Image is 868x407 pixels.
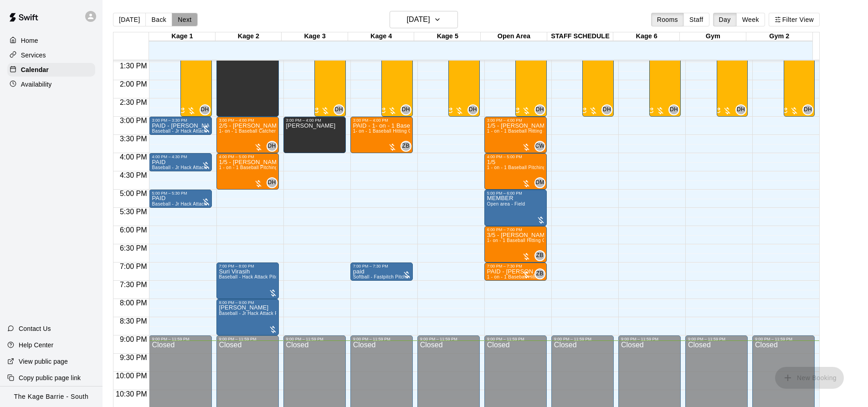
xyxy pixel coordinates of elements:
span: Open area - Field [487,201,525,206]
span: 5:00 PM [118,190,149,197]
button: Staff [683,13,709,26]
div: Dan Hodgins [267,177,277,188]
div: Kage 6 [613,32,680,41]
div: Zach Biery [534,268,545,279]
span: Dan Hodgins [605,104,612,115]
div: 4:00 PM – 4:30 PM [152,155,189,159]
div: Kage 1 [149,32,216,41]
div: Cole White [534,141,545,152]
div: 9:00 PM – 11:59 PM [688,337,728,341]
span: Dan Hodgins [672,104,679,115]
div: Dan Hodgins [601,104,612,115]
div: 3:00 PM – 4:00 PM: 2/5 - Reid Asselin [216,117,279,153]
span: 1- on - 1 Baseball Catchers Clinic [219,129,292,134]
span: Dan Hodgins [538,104,545,115]
div: 4:00 PM – 5:00 PM [487,155,524,159]
div: Kage 3 [282,32,348,41]
span: Recurring event [178,107,185,114]
span: Baseball - Jr Hack Attack with Feeder - DO NOT NEED SECOND PERSON [152,201,314,206]
p: Contact Us [19,324,51,333]
span: Zach Biery [538,268,545,279]
div: 7:00 PM – 8:00 PM [219,264,257,268]
div: Dan Hodgins [334,104,344,115]
span: Cole White [538,141,545,152]
span: Baseball - Jr Hack Attack with Feeder - DO NOT NEED SECOND PERSON [152,129,314,134]
span: Dan Hodgins [471,104,478,115]
span: 10:30 PM [113,390,149,398]
span: DH [670,105,678,114]
span: DH [268,178,276,187]
div: Kage 2 [216,32,282,41]
div: 5:00 PM – 5:30 PM [152,191,189,196]
div: Dan Hodgins [267,141,277,152]
div: 8:00 PM – 9:00 PM: Matthew Dell’Unto [216,299,279,335]
span: Dan Hodgins [270,177,277,188]
p: Help Center [19,340,53,350]
div: 7:00 PM – 7:30 PM: PAID - Dante Douglas [484,263,547,281]
div: 4:00 PM – 5:00 PM: 1/5 - Jonathan Walker [216,153,279,190]
span: Baseball - Hack Attack Pitching Machine - Ideal for 14U and older players [219,274,378,279]
span: 8:00 PM [118,299,149,307]
div: Dave Maxamenko [534,177,545,188]
a: Calendar [7,63,95,77]
div: 3:00 PM – 3:30 PM [152,118,189,123]
div: 9:00 PM – 11:59 PM [219,337,259,341]
span: 1 - on - 1 Baseball Pitching Clinic [487,165,559,170]
p: The Kage Barrie - South [14,392,89,402]
span: Baseball - Jr Hack Attack with Feeder - DO NOT NEED SECOND PERSON [152,165,314,170]
div: Zach Biery [534,250,545,261]
span: Zach Biery [538,250,545,261]
div: 5:00 PM – 6:00 PM [487,191,524,196]
span: DH [469,105,477,114]
span: DH [335,105,343,114]
div: 9:00 PM – 11:59 PM [420,337,460,341]
span: DH [200,105,209,114]
span: DH [804,105,812,114]
span: 6:00 PM [118,226,149,234]
span: Recurring event [379,107,386,114]
span: Dan Hodgins [739,104,746,115]
span: 1 - on - 1 Baseball Pitching Clinic [219,165,291,170]
div: 7:00 PM – 8:00 PM: Suri Virasih [216,263,279,299]
span: Zach Biery [404,141,411,152]
div: 7:00 PM – 7:30 PM [487,264,524,268]
span: ZB [536,251,544,260]
div: 3:00 PM – 4:00 PM [286,118,324,123]
div: 9:00 PM – 11:59 PM [621,337,661,341]
span: DH [536,105,544,114]
span: 2:00 PM [118,80,149,88]
span: 9:00 PM [118,335,149,343]
div: 4:00 PM – 4:30 PM: PAID [149,153,211,171]
span: Recurring event [714,107,721,114]
div: Open Area [481,32,547,41]
span: DH [603,105,611,114]
span: 1- on - 1 Baseball Hitting Clinic [353,129,421,134]
div: 4:00 PM – 5:00 PM: 1/5 [484,153,547,190]
span: You don't have the permission to add bookings [775,373,844,381]
p: Services [21,51,46,60]
span: 1:30 PM [118,62,149,70]
div: 9:00 PM – 11:59 PM [286,337,326,341]
span: 10:00 PM [113,372,149,380]
span: 5:30 PM [118,208,149,216]
div: Gym [680,32,746,41]
div: 3:00 PM – 4:00 PM [353,118,390,123]
div: 9:00 PM – 11:59 PM [487,337,527,341]
p: Home [21,36,38,45]
span: 1- on - 1 Baseball Hitting Clinic [487,238,555,243]
a: Availability [7,77,95,91]
span: Baseball - Jr Hack Attack Pitching Machine - Perfect for all ages and skill levels! [219,311,392,316]
p: View public page [19,357,68,366]
div: Zach Biery [401,141,411,152]
button: [DATE] [390,11,458,28]
div: Dan Hodgins [735,104,746,115]
span: Recurring event [446,107,453,114]
span: Dan Hodgins [203,104,211,115]
span: Dan Hodgins [806,104,813,115]
div: 9:00 PM – 11:59 PM [152,337,191,341]
a: Services [7,48,95,62]
span: 9:30 PM [118,354,149,361]
div: Dan Hodgins [200,104,211,115]
h6: [DATE] [407,13,430,26]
